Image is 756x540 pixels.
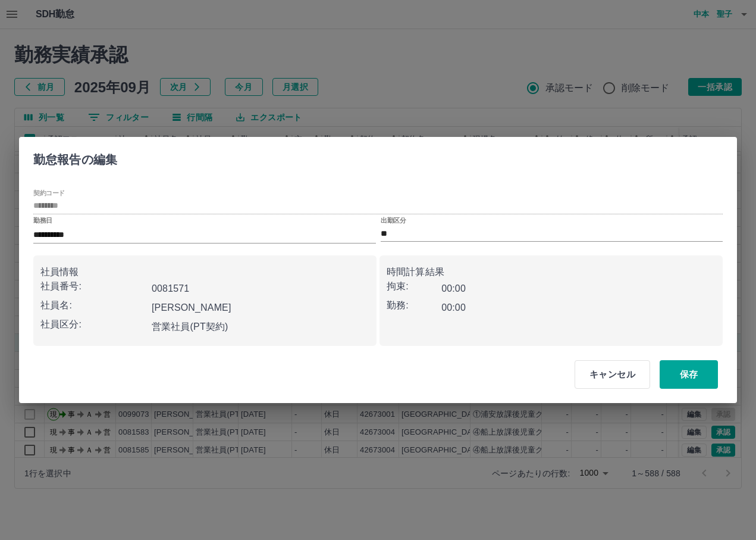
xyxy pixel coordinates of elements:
[441,302,466,313] b: 00:00
[40,265,369,279] p: 社員情報
[33,216,52,225] label: 勤務日
[40,298,147,313] p: 社員名:
[19,137,131,177] h2: 勤怠報告の編集
[387,279,441,294] p: 拘束:
[441,283,466,294] b: 00:00
[40,317,147,332] p: 社員区分:
[575,360,650,389] button: キャンセル
[152,283,189,294] b: 0081571
[660,360,718,389] button: 保存
[387,265,716,279] p: 時間計算結果
[381,216,406,225] label: 出勤区分
[387,298,441,313] p: 勤務:
[152,321,228,332] b: 営業社員(PT契約)
[40,279,147,294] p: 社員番号:
[152,302,231,313] b: [PERSON_NAME]
[33,188,65,197] label: 契約コード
